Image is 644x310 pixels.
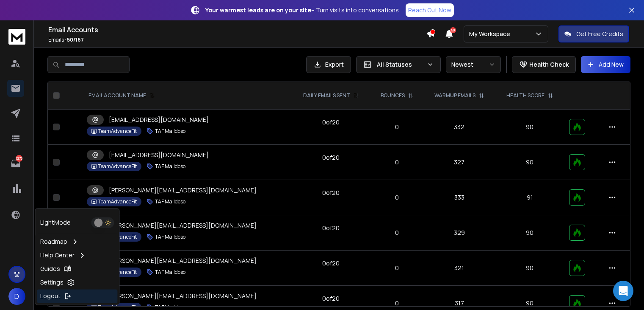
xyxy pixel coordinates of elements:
[506,92,544,99] p: HEALTH SCORE
[376,264,418,272] p: 0
[109,151,209,159] p: [EMAIL_ADDRESS][DOMAIN_NAME]
[98,128,137,135] p: TeamAdvanceFit
[205,6,399,14] p: – Turn visits into conversations
[581,56,630,73] button: Add New
[376,193,418,202] p: 0
[613,281,633,301] div: Open Intercom Messenger
[155,234,185,240] p: TAF Maildoso
[381,92,405,99] p: BOUNCES
[37,262,117,276] a: Guides
[495,145,564,180] td: 90
[322,118,340,127] div: 0 of 20
[495,180,564,215] td: 91
[155,163,185,170] p: TAF Maildoso
[155,198,185,205] p: TAF Maildoso
[303,92,350,99] p: DAILY EMAILS SENT
[37,248,117,262] a: Help Center
[8,29,25,45] img: logo
[48,37,426,43] p: Emails :
[88,92,155,99] div: EMAIL ACCOUNT NAME
[376,158,418,166] p: 0
[40,292,61,300] p: Logout
[7,155,24,172] a: 7276
[376,299,418,307] p: 0
[8,288,25,305] button: D
[423,251,495,286] td: 321
[376,228,418,237] p: 0
[109,221,257,230] p: [PERSON_NAME][EMAIL_ADDRESS][DOMAIN_NAME]
[423,145,495,180] td: 327
[109,186,257,194] p: [PERSON_NAME][EMAIL_ADDRESS][DOMAIN_NAME]
[446,56,501,73] button: Newest
[40,278,64,287] p: Settings
[109,116,209,124] p: [EMAIL_ADDRESS][DOMAIN_NAME]
[98,163,137,170] p: TeamAdvanceFit
[322,189,340,197] div: 0 of 20
[529,60,569,69] p: Health Check
[406,3,454,17] a: Reach Out Now
[37,235,117,248] a: Roadmap
[155,269,185,276] p: TAF Maildoso
[16,155,22,162] p: 7276
[109,256,257,265] p: [PERSON_NAME][EMAIL_ADDRESS][DOMAIN_NAME]
[40,218,71,227] p: Light Mode
[423,215,495,251] td: 329
[376,123,418,131] p: 0
[558,25,629,42] button: Get Free Credits
[155,128,185,135] p: TAF Maildoso
[322,259,340,268] div: 0 of 20
[40,251,75,259] p: Help Center
[423,180,495,215] td: 333
[40,237,67,246] p: Roadmap
[37,276,117,289] a: Settings
[40,265,60,273] p: Guides
[408,6,451,14] p: Reach Out Now
[67,36,84,43] span: 50 / 167
[205,6,311,14] strong: Your warmest leads are on your site
[48,25,426,35] h1: Email Accounts
[423,110,495,145] td: 332
[322,224,340,232] div: 0 of 20
[512,56,576,73] button: Health Check
[434,92,475,99] p: WARMUP EMAILS
[495,251,564,286] td: 90
[495,215,564,251] td: 90
[322,153,340,162] div: 0 of 20
[495,110,564,145] td: 90
[450,27,456,33] span: 50
[377,60,423,69] p: All Statuses
[576,30,623,38] p: Get Free Credits
[306,56,351,73] button: Export
[98,198,137,205] p: TeamAdvanceFit
[322,294,340,303] div: 0 of 20
[109,292,257,300] p: [PERSON_NAME][EMAIL_ADDRESS][DOMAIN_NAME]
[469,30,514,38] p: My Workspace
